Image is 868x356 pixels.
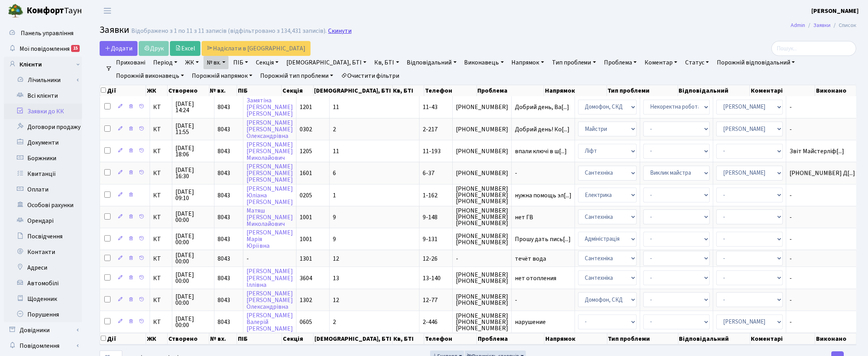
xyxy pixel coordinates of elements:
nav: breadcrumb [779,17,868,34]
span: [PHONE_NUMBER] [456,126,508,132]
span: впали ключі в ш[...] [515,147,567,156]
th: Дії [100,85,146,96]
span: Добрий день, Ва[...] [515,103,569,111]
span: [DATE] 00:00 [175,272,211,284]
th: Створено [168,85,209,96]
span: 11 [333,147,339,156]
span: [DATE] 00:00 [175,233,211,245]
th: Кв, БТІ [393,85,424,96]
a: [PERSON_NAME][PERSON_NAME]Миколайович [246,140,293,162]
th: Відповідальний [678,85,750,96]
span: Звіт Майстерліф[...] [789,147,844,156]
a: Excel [170,41,200,56]
span: 12-26 [423,254,438,263]
a: [PERSON_NAME][PERSON_NAME]Іллівна [246,267,293,289]
span: 2-217 [423,125,438,134]
span: - [789,104,855,110]
a: Порожній відповідальний [714,56,798,69]
span: 12 [333,296,339,304]
th: ПІБ [237,333,282,345]
span: 9 [333,235,336,243]
span: КТ [153,297,169,303]
a: Автомобілі [4,275,82,291]
a: Заявки до КК [4,104,82,119]
a: [PERSON_NAME]Юліана[PERSON_NAME] [246,184,293,206]
a: Порушення [4,307,82,322]
span: КТ [153,236,169,242]
th: Коментарі [750,85,815,96]
a: Панель управління [4,25,82,41]
span: 13-140 [423,274,441,283]
a: Контакти [4,244,82,260]
th: Відповідальний [679,333,750,345]
span: нарушение [515,319,572,325]
th: [DEMOGRAPHIC_DATA], БТІ [314,333,393,345]
span: Таун [27,4,82,18]
span: [PHONE_NUMBER] [456,104,508,110]
a: Очистити фільтри [338,69,402,82]
a: Лічильники [9,72,82,88]
a: [PERSON_NAME][PERSON_NAME]Олександрівна [246,289,293,311]
span: [PHONE_NUMBER] [456,170,508,176]
span: Панель управління [21,29,73,38]
th: Тип проблеми [607,333,679,345]
span: нет отопления [515,275,572,281]
a: Проблема [601,56,640,69]
span: [DATE] 00:00 [175,293,211,306]
a: Секція [253,56,282,69]
th: Виконано [815,85,857,96]
span: - [789,319,855,325]
span: КТ [153,104,169,110]
th: [DEMOGRAPHIC_DATA], БТІ [314,85,393,96]
th: ЖК [146,85,168,96]
span: 1302 [300,296,312,304]
a: Квитанції [4,166,82,182]
span: течёт вода [515,256,572,262]
span: - [515,170,572,176]
span: - [456,256,508,262]
span: [PHONE_NUMBER] [PHONE_NUMBER] [456,233,508,245]
span: КТ [153,275,169,281]
a: ПІБ [230,56,251,69]
th: Секція [282,333,314,345]
th: № вх. [209,85,238,96]
a: Всі клієнти [4,88,82,104]
span: [PHONE_NUMBER] [456,148,508,154]
span: - [789,256,855,262]
span: 1601 [300,169,312,177]
a: Оплати [4,182,82,197]
a: [PERSON_NAME]МаріяЮріївна [246,228,293,250]
a: Матяш[PERSON_NAME]Миколайович [246,206,293,228]
span: 8043 [218,274,230,283]
span: КТ [153,256,169,262]
a: [PERSON_NAME][PERSON_NAME]Олександрівна [246,118,293,140]
span: 0605 [300,318,312,326]
a: Договори продажу [4,119,82,135]
a: Кв, БТІ [371,56,402,69]
li: Список [830,21,856,30]
a: [PERSON_NAME] [811,6,859,16]
span: 8043 [218,147,230,156]
span: 0205 [300,191,312,200]
span: [DATE] 00:00 [175,316,211,328]
span: нет ГВ [515,214,572,220]
span: [DATE] 00:00 [175,252,211,265]
span: - [789,192,855,199]
span: Добрий день! Ко[...] [515,125,570,134]
a: Адреси [4,260,82,275]
span: - [789,214,855,220]
span: [PHONE_NUMBER] [PHONE_NUMBER] [456,293,508,306]
span: 8043 [218,318,230,326]
span: КТ [153,214,169,220]
a: Довідники [4,322,82,338]
a: Мої повідомлення15 [4,41,82,57]
span: [DATE] 11:55 [175,123,211,135]
a: Замятіна[PERSON_NAME][PERSON_NAME] [246,96,293,118]
a: Повідомлення [4,338,82,354]
a: ЖК [182,56,202,69]
a: [PERSON_NAME]Валерій[PERSON_NAME] [246,311,293,333]
a: Коментар [641,56,680,69]
span: 8043 [218,125,230,134]
span: - [789,297,855,303]
span: КТ [153,319,169,325]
